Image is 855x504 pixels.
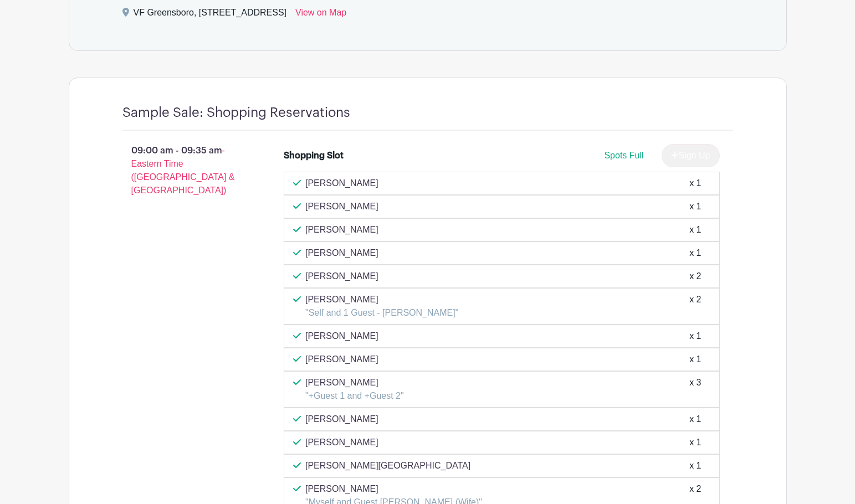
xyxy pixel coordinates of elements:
div: x 1 [689,436,701,449]
p: [PERSON_NAME] [305,246,378,260]
a: View on Map [295,6,346,24]
p: [PERSON_NAME] [305,223,378,236]
div: x 1 [689,330,701,343]
div: x 2 [689,293,701,320]
div: x 1 [689,200,701,213]
div: x 1 [689,413,701,426]
div: x 1 [689,353,701,366]
p: [PERSON_NAME][GEOGRAPHIC_DATA] [305,459,470,472]
p: [PERSON_NAME] [305,293,458,306]
p: [PERSON_NAME] [305,177,378,190]
p: [PERSON_NAME] [305,413,378,426]
p: [PERSON_NAME] [305,353,378,366]
div: VF Greensboro, [STREET_ADDRESS] [134,6,287,24]
div: x 1 [689,223,701,236]
div: x 3 [689,376,701,403]
h4: Sample Sale: Shopping Reservations [122,105,350,121]
p: [PERSON_NAME] [305,376,404,389]
p: [PERSON_NAME] [305,200,378,213]
div: x 1 [689,246,701,260]
p: [PERSON_NAME] [305,270,378,283]
div: Shopping Slot [284,149,344,162]
span: Spots Full [604,151,643,160]
p: "+Guest 1 and +Guest 2" [305,389,404,403]
span: - Eastern Time ([GEOGRAPHIC_DATA] & [GEOGRAPHIC_DATA]) [131,146,235,195]
p: [PERSON_NAME] [305,330,378,343]
p: "Self and 1 Guest - [PERSON_NAME]" [305,306,458,320]
p: 09:00 am - 09:35 am [105,140,267,202]
div: x 2 [689,270,701,283]
p: [PERSON_NAME] [305,436,378,449]
div: x 1 [689,459,701,472]
div: x 1 [689,177,701,190]
p: [PERSON_NAME] [305,482,482,496]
